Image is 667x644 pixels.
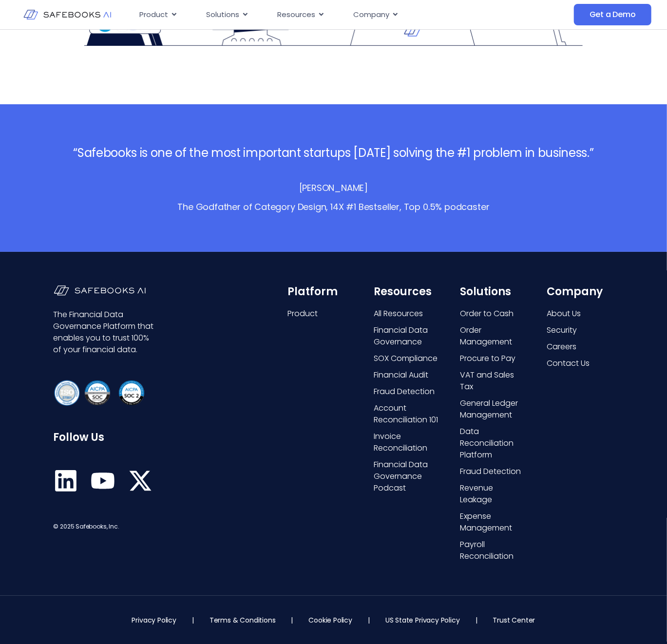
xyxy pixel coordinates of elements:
a: Order Management [460,324,527,348]
a: VAT and Sales Tax [460,369,527,393]
a: Cookie Policy [308,615,352,625]
a: Privacy Policy [132,615,176,625]
a: Account Reconciliation 101 [374,402,440,426]
span: Contact Us [547,358,590,369]
span: Financial Audit [374,369,428,381]
span: Get a Demo [590,10,636,19]
a: Security [547,324,613,336]
h6: Company [547,285,613,298]
a: General Ledger Management [460,398,527,421]
a: Revenue Leakage [460,482,527,506]
span: Security [547,324,577,336]
h6: Solutions [460,285,527,298]
p: [PERSON_NAME] [299,182,368,194]
span: All Resources [374,308,423,320]
span: Order to Cash [460,308,514,320]
a: Payroll Reconciliation [460,539,527,562]
a: Careers [547,341,613,353]
p: The Godfather of Category Design, 14X #1 Bestseller, Top 0.5% podcaster [177,201,489,213]
span: Company [353,9,389,20]
p: | [476,615,477,625]
span: SOX Compliance [374,353,438,364]
a: Financial Audit [374,369,440,381]
div: Menu Toggle [132,5,507,24]
span: © 2025 Safebooks, Inc. [54,522,119,530]
a: Trust Center [493,615,535,625]
a: Expense Management [460,511,527,534]
a: Financial Data Governance [374,324,440,348]
h6: Platform [287,285,354,298]
a: Financial Data Governance Podcast [374,459,440,494]
a: Terms & Conditions [210,615,276,625]
a: Get a Demo [574,4,651,25]
span: Product [287,308,318,320]
span: About Us [547,308,581,320]
h6: Resources [374,285,440,298]
p: The Financial Data Governance Platform that enables you to trust 100% of your financial data. [54,309,156,356]
a: About Us [547,308,613,320]
p: | [192,615,194,625]
a: All Resources [374,308,440,320]
a: Contact Us [547,358,613,369]
a: Procure to Pay [460,353,527,364]
a: Fraud Detection [374,386,440,398]
span: Product [139,9,168,20]
span: Procure to Pay [460,353,516,364]
span: Resources [277,9,315,20]
p: | [291,615,293,625]
a: Data Reconciliation Platform [460,426,527,461]
a: Fraud Detection [460,466,527,477]
a: Invoice Reconciliation [374,431,440,454]
h6: Follow Us [54,431,156,444]
h3: “Safebooks is one of the most important startups [DATE] solving the #1 problem in business.” [73,143,594,163]
a: US State Privacy Policy [385,615,460,625]
nav: Menu [132,5,507,24]
span: Solutions [206,9,239,20]
a: Product [287,308,354,320]
span: Fraud Detection [374,386,435,398]
span: Careers [547,341,576,353]
a: SOX Compliance [374,353,440,364]
p: | [368,615,370,625]
a: Order to Cash [460,308,527,320]
span: Fraud Detection [460,466,521,477]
